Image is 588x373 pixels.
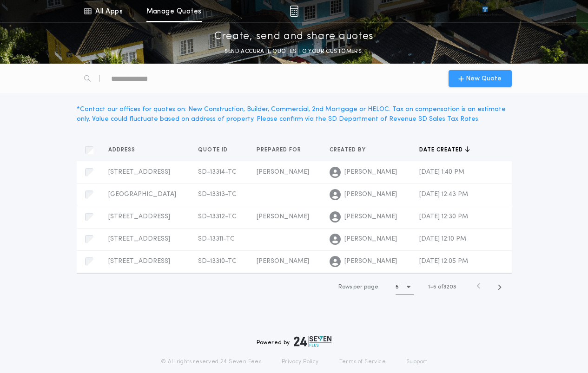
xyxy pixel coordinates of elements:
[344,257,397,266] span: [PERSON_NAME]
[419,258,468,265] span: [DATE] 12:05 PM
[396,280,414,294] button: 5
[449,70,512,87] button: New Quote
[419,145,470,155] button: Date created
[294,336,332,347] img: logo
[198,236,235,242] span: SD-13311-TC
[396,282,399,292] h1: 5
[419,236,466,242] span: [DATE] 12:10 PM
[257,169,309,176] span: [PERSON_NAME]
[344,212,397,222] span: [PERSON_NAME]
[419,169,464,176] span: [DATE] 1:40 PM
[198,258,237,265] span: SD-13310-TC
[433,284,436,290] span: 5
[257,146,303,154] span: Prepared for
[108,191,176,198] span: [GEOGRAPHIC_DATA]
[338,284,380,290] span: Rows per page:
[214,29,374,44] p: Create, send and share quotes
[108,145,142,155] button: Address
[257,336,332,347] div: Powered by
[344,168,397,177] span: [PERSON_NAME]
[282,358,319,366] a: Privacy Policy
[330,145,373,155] button: Created by
[339,358,386,366] a: Terms of Service
[344,235,397,244] span: [PERSON_NAME]
[108,258,170,265] span: [STREET_ADDRESS]
[466,74,502,84] span: New Quote
[428,284,430,290] span: 1
[257,213,309,220] span: [PERSON_NAME]
[161,358,261,366] p: © All rights reserved. 24|Seven Fees
[198,169,237,176] span: SD-13314-TC
[406,358,427,366] a: Support
[108,236,170,242] span: [STREET_ADDRESS]
[419,213,468,220] span: [DATE] 12:30 PM
[225,47,363,56] p: SEND ACCURATE QUOTES TO YOUR CUSTOMERS.
[257,258,309,265] span: [PERSON_NAME]
[198,145,235,155] button: Quote ID
[108,146,137,154] span: Address
[438,283,456,291] span: of 3203
[77,105,512,124] div: * Contact our offices for quotes on: New Construction, Builder, Commercial, 2nd Mortgage or HELOC...
[419,191,468,198] span: [DATE] 12:43 PM
[344,190,397,199] span: [PERSON_NAME]
[108,213,170,220] span: [STREET_ADDRESS]
[330,146,368,154] span: Created by
[290,6,298,17] img: img
[198,213,237,220] span: SD-13312-TC
[419,146,465,154] span: Date created
[198,146,230,154] span: Quote ID
[108,169,170,176] span: [STREET_ADDRESS]
[465,7,504,16] img: vs-icon
[198,191,237,198] span: SD-13313-TC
